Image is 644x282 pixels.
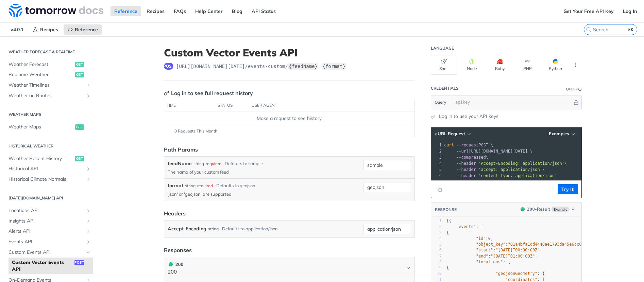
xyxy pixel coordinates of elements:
[222,224,278,234] div: Defaults to application/json
[86,93,91,99] button: Show subpages for Weather on Routes
[5,91,93,101] a: Weather on RoutesShow subpages for Weather on Routes
[9,61,73,68] span: Weather Forecast
[496,248,540,252] span: "[DATE]T00:00:00Z"
[431,247,442,253] div: 6
[578,88,582,91] i: Information
[5,237,93,247] a: Events APIShow subpages for Events API
[476,254,488,259] span: "end"
[478,161,564,166] span: 'Accept-Encoding: application/json'
[435,184,444,194] button: Copy to clipboard
[164,63,173,70] span: post
[406,265,411,271] svg: Chevron
[168,169,361,175] p: The nama of your custom feed
[9,176,84,183] span: Historical Climate Normals
[185,183,196,189] div: string
[431,166,443,173] div: 5
[446,236,493,241] span: : ,
[573,99,580,106] button: Hide
[566,87,578,92] div: Query
[164,145,198,154] div: Path Params
[431,86,459,91] div: Credentials
[514,55,541,75] button: PHP
[170,6,190,16] a: FAQs
[5,195,93,201] h2: [DATE][DOMAIN_NAME] API
[570,60,580,70] button: More Languages
[9,249,84,256] span: Custom Events API
[446,271,545,276] span: : {
[452,95,573,109] input: apikey
[40,27,58,33] span: Recipes
[225,160,263,167] div: Defaults to sample
[86,177,91,182] button: Show subpages for Historical Climate Normals
[431,142,443,148] div: 1
[5,122,93,132] a: Weather Mapsget
[476,260,503,264] span: "locations"
[164,246,192,254] div: Responses
[560,6,617,16] a: Get Your Free API Key
[228,6,246,16] a: Blog
[9,165,84,172] span: Historical API
[9,92,84,99] span: Weather on Routes
[456,149,469,154] span: --url
[206,161,221,167] div: required
[549,131,569,137] span: Examples
[75,62,84,67] span: get
[456,155,486,160] span: --compressed
[9,82,84,89] span: Weather Timelines
[208,224,219,234] div: string
[446,218,452,223] span: {{
[168,224,206,234] label: Accept-Encoding
[527,206,550,213] div: - Result
[9,71,73,78] span: Realtime Weather
[446,260,510,264] span: : [
[168,261,183,268] div: 200
[446,265,449,270] span: {
[164,100,215,111] th: time
[5,70,93,80] a: Realtime Weatherget
[619,6,641,16] a: Log In
[12,259,73,272] span: Custom Vector Events API
[446,242,594,247] span: : ,
[439,113,498,120] a: Log in to use your API keys
[488,236,491,241] span: 0
[627,26,635,33] kbd: ⌘K
[586,27,591,32] svg: Search
[446,224,483,229] span: : [
[169,262,173,266] span: 200
[456,161,476,166] span: --header
[168,182,183,189] label: format
[431,230,442,236] div: 3
[164,90,169,96] svg: Key
[86,83,91,88] button: Show subpages for Weather Timelines
[478,173,557,178] span: 'content-type: application/json'
[431,242,442,247] div: 5
[5,226,93,236] a: Alerts APIShow subpages for Alerts API
[431,173,443,179] div: 6
[164,89,253,97] div: Log in to see full request history
[29,24,62,35] a: Recipes
[456,173,476,178] span: --header
[456,224,476,229] span: "events"
[5,206,93,216] a: Locations APIShow subpages for Locations API
[566,87,582,92] div: QueryInformation
[9,228,84,235] span: Alerts API
[431,95,450,109] button: Query
[444,143,493,147] span: POST \
[5,154,93,164] a: Weather Recent Historyget
[168,191,361,197] p: 'json' or 'geojson' are supported
[456,143,478,147] span: --request
[444,149,532,154] span: [URL][DOMAIN_NAME][DATE] \
[248,6,279,16] a: API Status
[5,111,93,118] h2: Weather Maps
[9,239,84,245] span: Events API
[9,258,93,274] a: Custom Vector Events APIpost
[476,248,493,252] span: "start"
[508,242,592,247] span: "01a4bfa1dd4440ae1793da45e6cc89d0"
[542,55,569,75] button: Python
[476,242,506,247] span: "object_key"
[444,161,567,166] span: \
[431,259,442,265] div: 8
[478,167,542,172] span: 'accept: application/json'
[7,24,27,35] span: v4.0.1
[5,174,93,184] a: Historical Climate NormalsShow subpages for Historical Climate Normals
